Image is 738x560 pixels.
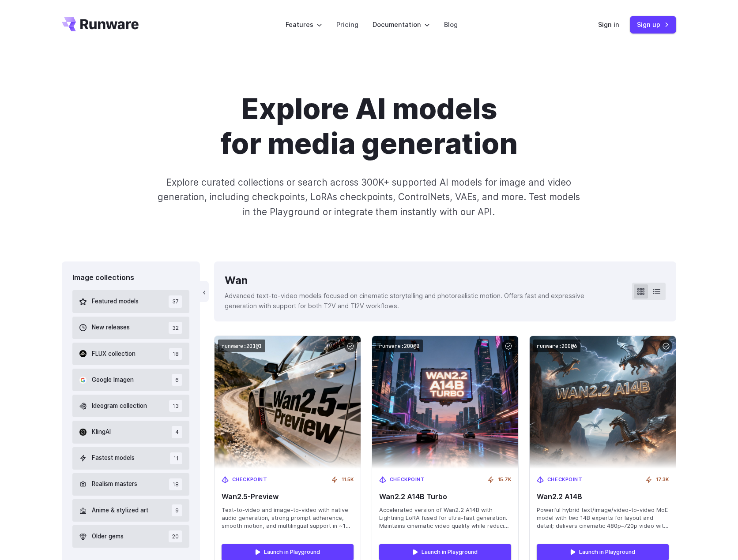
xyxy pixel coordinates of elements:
span: Wan2.2 A14B Turbo [379,493,511,501]
span: 18 [169,478,182,490]
h1: Explore AI models for media generation [123,92,615,161]
button: New releases 32 [72,317,189,339]
span: 13 [169,400,182,412]
button: Fastest models 11 [72,447,189,470]
button: Google Imagen 6 [72,369,189,391]
span: 37 [169,295,182,307]
button: Older gems 20 [72,525,189,548]
p: Explore curated collections or search across 300K+ supported AI models for image and video genera... [154,175,584,219]
span: FLUX collection [92,349,136,359]
code: runware:201@1 [218,340,265,352]
button: ‹ [200,281,209,302]
img: Wan2.5-Preview [215,336,361,469]
button: Ideogram collection 13 [72,395,189,417]
a: Pricing [336,19,358,30]
div: Wan [225,272,618,289]
a: Sign up [630,16,676,33]
a: Sign in [598,19,619,30]
button: Anime & stylized art 9 [72,499,189,522]
img: Wan2.2 A14B [530,336,676,469]
div: Image collections [72,272,189,284]
p: Advanced text-to-video models focused on cinematic storytelling and photorealistic motion. Offers... [225,291,618,311]
span: 9 [172,504,182,516]
code: runware:200@8 [376,340,423,352]
a: Launch in Playground [537,544,669,560]
span: Wan2.5-Preview [222,493,354,501]
span: Checkpoint [547,476,583,484]
img: Wan2.2 A14B Turbo [372,336,518,469]
a: Launch in Playground [379,544,511,560]
span: Text-to-video and image-to-video with native audio generation, strong prompt adherence, smooth mo... [222,506,354,530]
span: Realism masters [92,479,137,489]
span: 20 [169,530,182,542]
span: 17.3K [656,476,669,484]
span: New releases [92,323,130,332]
button: Featured models 37 [72,290,189,313]
span: 15.7K [498,476,511,484]
span: 4 [172,426,182,438]
span: Accelerated version of Wan2.2 A14B with Lightning LoRA fused for ultra-fast generation. Maintains... [379,506,511,530]
span: Anime & stylized art [92,506,148,515]
span: Google Imagen [92,375,134,385]
span: Wan2.2 A14B [537,493,669,501]
span: 18 [169,348,182,360]
span: 11 [170,452,182,464]
span: Ideogram collection [92,401,147,411]
label: Features [286,19,322,30]
span: 6 [172,374,182,386]
span: Powerful hybrid text/image/video-to-video MoE model with two 14B experts for layout and detail; d... [537,506,669,530]
span: Fastest models [92,453,135,463]
label: Documentation [373,19,430,30]
span: 32 [169,322,182,334]
span: Older gems [92,532,124,541]
span: KlingAI [92,427,111,437]
span: 11.5K [342,476,354,484]
button: Realism masters 18 [72,473,189,496]
span: Checkpoint [232,476,267,484]
button: FLUX collection 18 [72,343,189,365]
code: runware:200@6 [533,340,580,352]
a: Launch in Playground [222,544,354,560]
a: Blog [444,19,458,30]
a: Go to / [62,17,139,31]
button: KlingAI 4 [72,421,189,443]
span: Featured models [92,297,139,306]
span: Checkpoint [390,476,425,484]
